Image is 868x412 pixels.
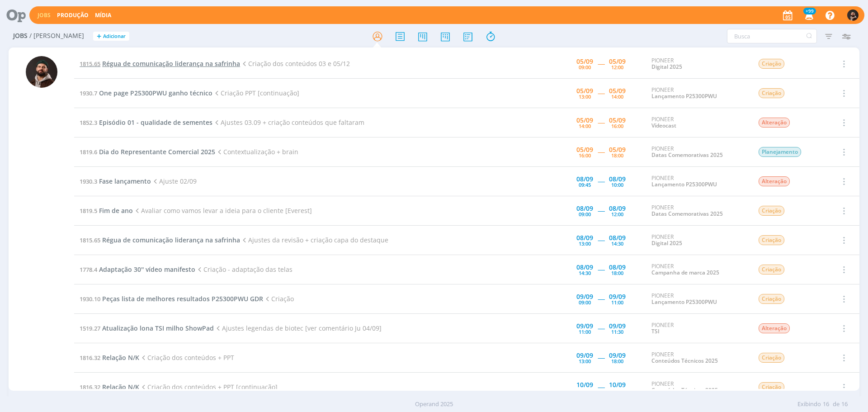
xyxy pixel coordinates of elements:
span: 16 [823,400,829,409]
div: 10/09 [609,382,626,388]
div: 09:00 [579,65,591,70]
a: Digital 2025 [651,239,682,247]
div: PIONEER [651,351,745,365]
div: 16:00 [611,123,623,128]
span: Ajustes legendas de biotec [ver comentário Ju 04/09] [214,324,382,332]
a: 1852.3Episódio 01 - qualidade de sementes [80,118,212,127]
div: 11:00 [611,300,623,305]
div: 18:00 [611,359,623,364]
button: +99 [799,7,818,24]
button: +Adicionar [93,32,129,41]
span: 1816.32 [80,383,100,391]
span: 1852.3 [80,118,97,127]
a: 1930.3Fase lançamento [80,177,151,185]
span: ----- [598,118,604,127]
span: 1778.4 [80,265,97,274]
span: Relação N/K [102,353,139,362]
div: 09/09 [576,323,593,329]
span: Ajustes da revisão + criação capa do destaque [240,236,388,244]
span: Régua de comunicação liderança na safrinha [102,236,240,244]
span: Jobs [13,32,28,40]
div: PIONEER [651,57,745,71]
a: 1815.65Régua de comunicação liderança na safrinha [80,59,240,68]
div: PIONEER [651,381,745,394]
span: Criação [263,294,294,303]
div: 09/09 [609,352,626,359]
span: 1930.7 [80,89,97,97]
div: 08/09 [576,264,593,270]
div: 09:00 [579,300,591,305]
span: Contextualização + brain [215,147,298,156]
div: 08/09 [609,176,626,182]
div: 05/09 [576,58,593,65]
span: Ajustes 03.09 + criação conteúdos que faltaram [212,118,364,127]
a: Conteúdos Técnicos 2025 [651,357,718,365]
div: 09:00 [579,212,591,217]
span: ----- [598,59,604,68]
span: Fim de ano [99,206,133,215]
span: Relação N/K [102,383,139,391]
div: 08/09 [576,176,593,182]
a: Lançamento P25300PWU [651,92,717,100]
div: 12:00 [611,65,623,70]
span: Criação dos conteúdos + PPT [continuação] [139,383,278,391]
a: Mídia [95,11,111,19]
a: Produção [57,11,89,19]
button: D [847,7,859,23]
span: Exibindo [797,400,821,409]
div: 11:00 [579,329,591,334]
div: PIONEER [651,263,745,276]
span: +99 [803,8,816,14]
div: 13:00 [579,241,591,246]
div: 18:00 [611,153,623,158]
div: 05/09 [576,147,593,153]
span: Criação [759,235,784,245]
span: ----- [598,147,604,156]
div: 08/09 [576,235,593,241]
span: 1819.6 [80,148,97,156]
a: Lançamento P25300PWU [651,298,717,306]
a: Conteúdos Técnicos 2025 [651,386,718,394]
span: Ajuste 02/09 [151,177,197,185]
div: 09/09 [609,294,626,300]
a: 1816.32Relação N/K [80,353,139,362]
span: ----- [598,89,604,97]
a: Digital 2025 [651,63,682,71]
input: Busca [727,29,817,43]
div: 14:00 [579,123,591,128]
span: Criação dos conteúdos 03 e 05/12 [240,59,350,68]
div: PIONEER [651,204,745,218]
span: Criação [759,265,784,275]
a: 1778.4Adaptação 30'' vídeo manifesto [80,265,195,274]
div: 14:30 [579,270,591,275]
span: One page P25300PWU ganho técnico [99,89,212,97]
span: ----- [598,353,604,362]
div: PIONEER [651,293,745,306]
a: 1815.65Régua de comunicação liderança na safrinha [80,236,240,244]
div: 09:45 [579,182,591,187]
span: Criação [759,353,784,363]
span: de [833,400,840,409]
span: Avaliar como vamos levar a ideia para o cliente [Everest] [133,206,312,215]
span: Adaptação 30'' vídeo manifesto [99,265,195,274]
span: 1816.32 [80,354,100,362]
div: 10:00 [611,182,623,187]
div: 11:30 [611,329,623,334]
span: Criação [759,294,784,304]
span: + [97,32,101,41]
div: 09/09 [609,323,626,329]
div: 08/09 [609,205,626,212]
button: Produção [54,12,91,19]
div: 12:00 [611,212,623,217]
span: 1815.65 [80,236,100,244]
div: 14:30 [611,241,623,246]
span: ----- [598,206,604,215]
span: 16 [841,400,848,409]
div: 12:00 [611,388,623,393]
div: 14:00 [611,94,623,99]
span: Atualização lona TSI milho ShowPad [102,324,214,332]
span: Planejamento [759,147,801,157]
a: Campanha de marca 2025 [651,269,719,276]
div: 05/09 [609,117,626,123]
div: 05/09 [609,58,626,65]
